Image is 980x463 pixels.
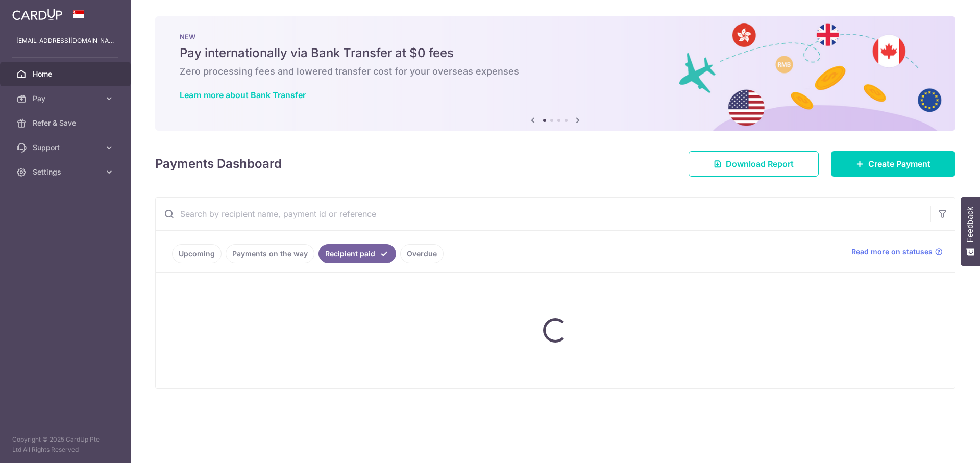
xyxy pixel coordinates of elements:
[180,33,931,41] p: NEW
[156,198,930,230] input: Search by recipient name, payment id or reference
[155,16,955,131] img: Bank transfer banner
[726,158,794,170] span: Download Report
[33,118,100,128] span: Refer & Save
[961,197,980,266] button: Feedback - Show survey
[851,247,943,257] a: Read more on statuses
[966,207,975,242] span: Feedback
[23,7,44,16] span: Help
[318,244,396,263] a: Recipient paid
[33,69,100,79] span: Home
[180,90,306,100] a: Learn more about Bank Transfer
[33,93,100,104] span: Pay
[180,65,931,78] h6: Zero processing fees and lowered transfer cost for your overseas expenses
[851,247,933,257] span: Read more on statuses
[12,8,62,20] img: CardUp
[180,45,931,61] h5: Pay internationally via Bank Transfer at $0 fees
[33,167,100,177] span: Settings
[831,151,955,177] a: Create Payment
[16,36,114,46] p: [EMAIL_ADDRESS][DOMAIN_NAME]
[33,142,100,153] span: Support
[868,158,930,170] span: Create Payment
[689,151,819,177] a: Download Report
[155,155,282,173] h4: Payments Dashboard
